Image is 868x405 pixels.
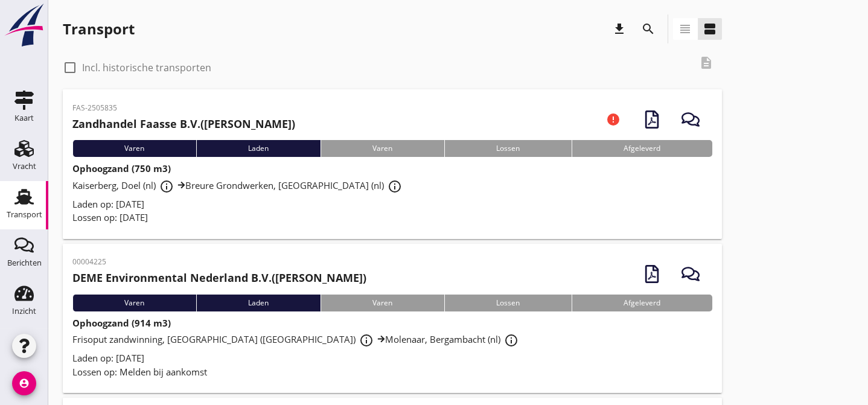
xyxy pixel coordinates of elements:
a: FAS-2505835Zandhandel Faasse B.V.([PERSON_NAME])VarenLadenVarenLossenAfgeleverdOphoogzand (750 m3... [63,89,722,239]
span: Lossen op: [DATE] [72,211,148,223]
p: FAS-2505835 [72,103,295,113]
div: Laden [196,140,321,157]
div: Laden [196,295,321,311]
a: 00004225DEME Environmental Nederland B.V.([PERSON_NAME])VarenLadenVarenLossenAfgeleverdOphoogzand... [63,244,722,394]
div: Inzicht [12,307,36,315]
div: Lossen [444,295,572,311]
div: Varen [321,295,444,311]
i: info_outline [504,333,519,348]
div: Varen [72,295,196,311]
div: Vracht [13,162,36,170]
h2: ([PERSON_NAME]) [72,270,366,286]
i: view_agenda [703,22,717,36]
i: info_outline [359,333,374,348]
span: Laden op: [DATE] [72,198,144,210]
img: logo-small.a267ee39.svg [2,3,46,48]
span: Lossen op: Melden bij aankomst [72,366,207,378]
span: Laden op: [DATE] [72,352,144,364]
h2: ([PERSON_NAME]) [72,116,295,132]
i: info_outline [159,179,174,194]
strong: Ophoogzand (914 m3) [72,317,171,329]
i: download [612,22,627,36]
i: search [641,22,656,36]
div: Berichten [7,259,42,267]
span: Frisoput zandwinning, [GEOGRAPHIC_DATA] ([GEOGRAPHIC_DATA]) Molenaar, Bergambacht (nl) [72,333,522,345]
strong: Ophoogzand (750 m3) [72,162,171,174]
div: Varen [72,140,196,157]
div: Transport [63,19,135,39]
div: Varen [321,140,444,157]
span: Kaiserberg, Doel (nl) Breure Grondwerken, [GEOGRAPHIC_DATA] (nl) [72,179,406,191]
i: account_circle [12,371,36,395]
p: 00004225 [72,257,366,267]
div: Afgeleverd [572,295,712,311]
strong: DEME Environmental Nederland B.V. [72,270,272,285]
i: view_headline [678,22,692,36]
i: info_outline [388,179,402,194]
strong: Zandhandel Faasse B.V. [72,116,200,131]
div: Afgeleverd [572,140,712,157]
div: Kaart [14,114,34,122]
label: Incl. historische transporten [82,62,211,74]
i: error [596,103,630,136]
div: Lossen [444,140,572,157]
div: Transport [7,211,42,218]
